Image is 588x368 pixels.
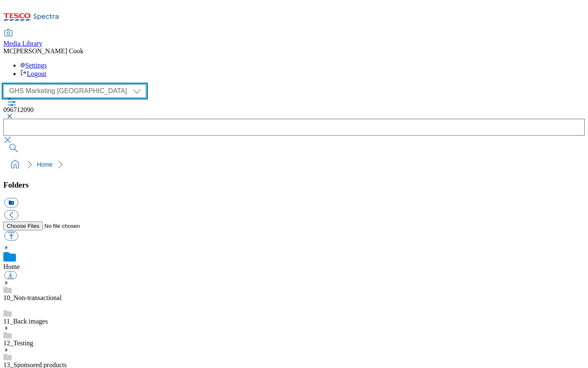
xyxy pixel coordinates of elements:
[3,263,20,270] a: Home
[3,30,42,47] a: Media Library
[3,318,48,325] a: 11_Back images
[3,339,33,347] a: 12_Testing
[3,294,62,301] a: 10_Non-transactional
[3,157,585,172] nav: breadcrumb
[20,70,46,77] a: Logout
[8,158,22,171] a: home
[3,180,585,190] h3: Folders
[37,161,52,168] a: Home
[20,62,47,69] a: Settings
[3,47,14,55] span: MC
[14,47,84,55] span: [PERSON_NAME] Cook
[3,40,42,47] span: Media Library
[3,106,34,113] span: 096712090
